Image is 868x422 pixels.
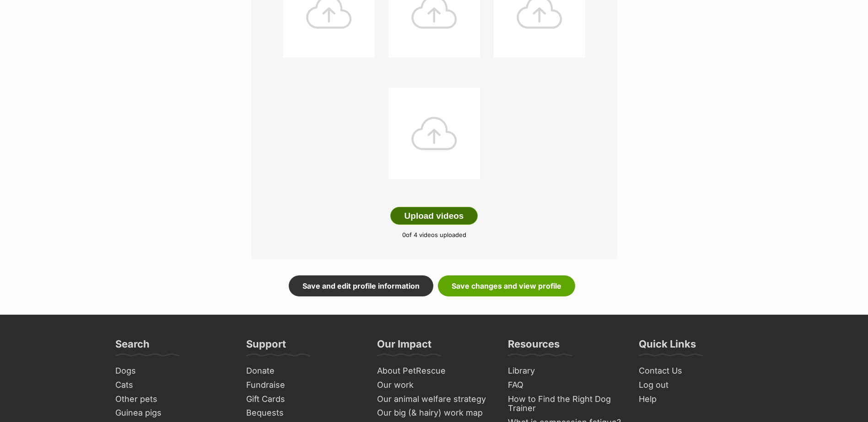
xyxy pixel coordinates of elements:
a: Library [504,364,626,378]
a: Our work [373,378,495,392]
a: Other pets [112,392,233,406]
h3: Our Impact [377,338,431,356]
a: About PetRescue [373,364,495,378]
a: Save and edit profile information [289,275,433,296]
a: Cats [112,378,233,392]
p: of 4 videos uploaded [265,231,604,240]
span: 0 [402,231,406,238]
a: FAQ [504,378,626,392]
a: Fundraise [243,378,364,392]
a: Log out [635,378,757,392]
a: Guinea pigs [112,406,233,420]
a: Help [635,392,757,406]
a: Gift Cards [243,392,364,406]
a: Save changes and view profile [438,275,575,296]
a: Bequests [243,406,364,420]
h3: Support [246,338,286,356]
h3: Resources [508,338,560,356]
h3: Quick Links [639,338,696,356]
h3: Search [115,338,150,356]
a: How to Find the Right Dog Trainer [504,392,626,416]
button: Upload videos [390,207,478,225]
a: Our big (& hairy) work map [373,406,495,420]
a: Our animal welfare strategy [373,392,495,406]
a: Contact Us [635,364,757,378]
a: Donate [243,364,364,378]
a: Dogs [112,364,233,378]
